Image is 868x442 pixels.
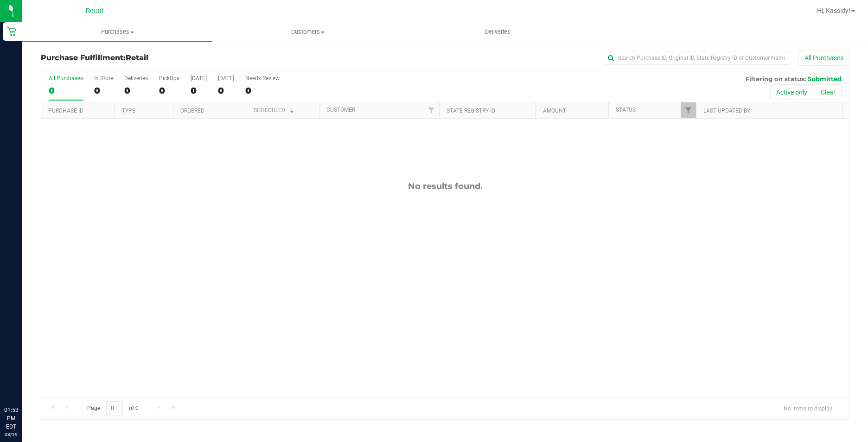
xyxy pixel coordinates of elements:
[254,107,296,114] a: Scheduled
[245,75,280,82] div: Needs Review
[4,431,18,438] p: 08/19
[191,75,207,82] div: [DATE]
[86,7,103,15] span: Retail
[770,84,813,100] button: Active only
[94,85,113,96] div: 0
[22,28,212,36] span: Purchases
[543,107,566,114] a: Amount
[22,22,212,42] a: Purchases
[326,107,355,113] a: Customer
[126,53,148,62] span: Retail
[124,75,148,82] div: Deliveries
[79,401,146,416] span: Page of 0
[49,85,83,96] div: 0
[180,107,204,114] a: Ordered
[159,85,179,96] div: 0
[212,22,402,42] a: Customers
[403,22,593,42] a: Deliveries
[424,102,439,118] a: Filter
[213,28,402,36] span: Customers
[218,85,234,96] div: 0
[124,85,148,96] div: 0
[41,54,310,62] h3: Purchase Fulfillment:
[776,401,840,415] span: No items to display
[815,84,842,100] button: Clear
[4,406,18,431] p: 01:53 PM EDT
[218,75,234,82] div: [DATE]
[7,27,16,36] inline-svg: Retail
[447,107,495,114] a: State Registry ID
[41,181,849,191] div: No results found.
[48,107,83,114] a: Purchase ID
[191,85,207,96] div: 0
[122,107,135,114] a: Type
[49,75,83,82] div: All Purchases
[681,102,696,118] a: Filter
[817,7,850,14] span: Hi, Kassidy!
[703,107,750,114] a: Last Updated By
[159,75,179,82] div: PickUps
[245,85,280,96] div: 0
[472,28,523,36] span: Deliveries
[746,75,806,82] span: Filtering on status:
[808,75,842,82] span: Submitted
[604,51,789,65] input: Search Purchase ID, Original ID, State Registry ID or Customer Name...
[798,50,849,66] button: All Purchases
[94,75,113,82] div: In Store
[616,107,636,113] a: Status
